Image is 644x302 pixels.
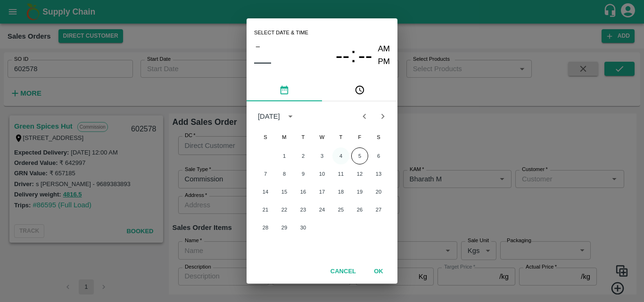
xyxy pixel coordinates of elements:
button: pick date [247,79,322,101]
button: Previous month [355,107,373,125]
button: 26 [351,201,368,218]
button: calendar view is open, switch to year view [283,109,298,124]
button: 10 [314,165,330,182]
button: Next month [374,107,392,125]
button: 12 [351,165,368,182]
span: Wednesday [314,128,330,147]
button: – [254,40,262,52]
span: Select date & time [254,26,308,40]
button: 16 [295,183,312,200]
button: 2 [295,147,312,164]
span: Tuesday [295,128,312,147]
button: 14 [257,183,274,200]
button: 27 [370,201,387,218]
button: 4 [332,147,349,164]
div: [DATE] [258,111,280,122]
button: 30 [295,219,312,236]
button: 17 [314,183,330,200]
button: 11 [332,165,349,182]
span: – [256,40,260,52]
button: 13 [370,165,387,182]
button: OK [363,263,394,280]
button: 5 [351,147,368,164]
button: -- [358,43,372,68]
button: PM [378,56,390,68]
button: 25 [332,201,349,218]
span: Friday [351,128,368,147]
span: -- [336,43,350,68]
button: 20 [370,183,387,200]
button: 3 [314,147,330,164]
span: Sunday [257,128,274,147]
button: –– [254,52,271,71]
button: 19 [351,183,368,200]
button: pick time [322,79,397,101]
span: Saturday [370,128,387,147]
button: 9 [295,165,312,182]
button: 8 [276,165,293,182]
span: Monday [276,128,293,147]
button: 29 [276,219,293,236]
button: 15 [276,183,293,200]
button: 23 [295,201,312,218]
button: 7 [257,165,274,182]
button: 21 [257,201,274,218]
button: Cancel [327,263,360,280]
button: 22 [276,201,293,218]
button: 28 [257,219,274,236]
button: AM [378,43,390,56]
span: Thursday [332,128,349,147]
button: 6 [370,147,387,164]
button: 18 [332,183,349,200]
span: -- [358,43,372,68]
button: -- [336,43,350,68]
button: 1 [276,147,293,164]
button: 24 [314,201,330,218]
span: : [350,43,356,68]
